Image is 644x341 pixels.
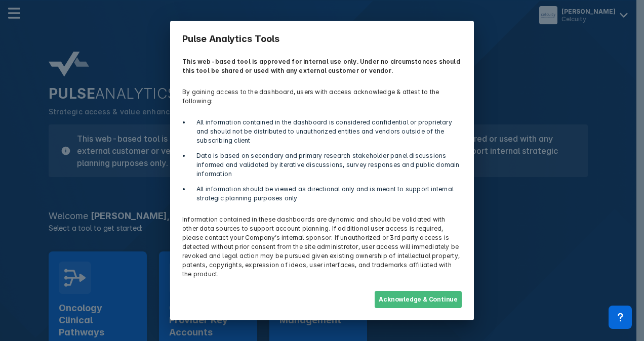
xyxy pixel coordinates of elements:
[190,185,462,203] li: All information should be viewed as directional only and is meant to support internal strategic p...
[176,51,468,81] p: This web-based tool is approved for internal use only. Under no circumstances should this tool be...
[375,291,462,308] button: Acknowledge & Continue
[609,306,632,329] div: Contact Support
[176,81,468,112] p: By gaining access to the dashboard, users with access acknowledge & attest to the following:
[176,209,468,285] p: Information contained in these dashboards are dynamic and should be validated with other data sou...
[176,27,468,51] h3: Pulse Analytics Tools
[190,118,462,145] li: All information contained in the dashboard is considered confidential or proprietary and should n...
[190,151,462,179] li: Data is based on secondary and primary research stakeholder panel discussions informed and valida...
